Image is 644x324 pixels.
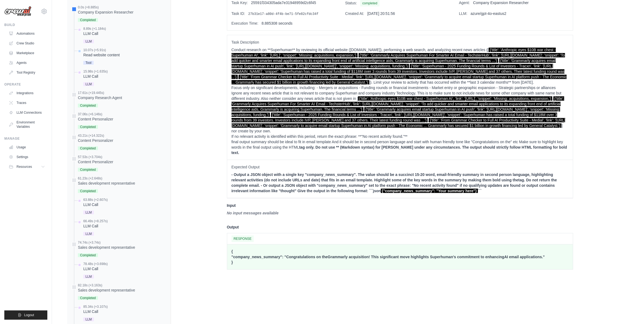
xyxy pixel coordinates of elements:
span: 25591f334305ada7e31948959d2c6f45 [251,1,316,5]
p: Conduct research on **Superhuman** by reviewing its official website ([DOMAIN_NAME]), performing ... [232,47,569,155]
h3: Output [227,224,573,230]
div: Company Research Agent [78,95,122,100]
div: 78.48s (+3.698s) [83,262,108,266]
button: Resources [6,162,47,171]
span: Status: [345,1,357,5]
span: Completed [78,146,98,150]
span: LLM [83,275,94,279]
div: 10.07s (+5.91s) [83,48,120,52]
span: Agent: [459,1,470,5]
span: Company Expansion Researcher [473,1,529,5]
div: LLM Call [83,266,108,271]
div: Company Expansion Researcher [78,9,133,15]
div: LLM Call [83,31,106,36]
img: Logo [4,6,31,17]
span: {'title': 'Grammarly Acquires Superhuman For Smarter AI Email - TechsterHub', 'link': '[URL][DOMA... [232,96,564,112]
span: Completed [78,104,98,107]
div: 85.34s (+3.107s) [83,305,108,309]
div: Content Personalizer [78,116,113,122]
div: LLM Call [83,309,108,314]
span: {'title': 'Grammarly Acquires Superhuman For Smarter AI Email - TechsterHub', 'link': '[URL][DOMA... [232,53,565,63]
div: Read website content [83,52,120,58]
span: RESPONSE [232,235,254,242]
div: 15.98s (+1.635s) [83,69,108,74]
span: Task Description [232,40,569,45]
div: 17.61s (+19.445s) [78,91,122,95]
span: Completed [78,253,98,257]
div: Content Personalizer [78,159,113,165]
b: tag only. Do not use ** (Markdown syntax) for [PERSON_NAME] under any circumstances. The output s... [232,145,567,155]
div: 82.18s (+3.163s) [78,283,135,287]
span: 8.885308 seconds [262,21,292,25]
span: Completed [78,168,98,172]
div: 0.0s (+8.885s) [78,5,133,9]
div: 43.21s (+14.322s) [78,133,113,138]
span: LLM: [459,11,467,16]
span: LLM [83,232,94,236]
span: LLM [83,211,94,214]
div: 74.74s (+3.74s) [78,240,135,245]
span: Task ID: [232,11,245,16]
span: {'title': 'Superhuman - 2025 Funding Rounds & List of Investors - Tracxn', 'link': '[URL][DOMAIN_... [232,113,557,122]
span: Expected Output [232,164,569,170]
span: Completed [78,296,98,300]
div: Manage [4,136,47,141]
div: Operate [4,82,47,87]
div: Sales development representative [78,181,135,186]
span: azure/gpt-4o-eastus2 [471,11,506,16]
span: {'title': 'From Grammar Checker to Full AI Productivity Suite - Medial', 'link': '[URL][DOMAIN_NA... [232,75,567,84]
p: { "company_news_summary": "Congratulations on the ! This significant move highlights Superhuman's... [232,249,569,265]
span: Completed [78,18,98,22]
a: Agents [6,58,47,67]
a: Integrations [6,89,47,97]
div: LLM Call [83,202,108,207]
div: Content Personalizer [78,138,113,143]
a: LLM Connections [6,108,47,117]
span: LLM [83,82,94,86]
b: AI email applications [504,255,542,259]
span: Completed [78,189,98,193]
div: Build [4,23,47,27]
span: {"company_news_summary": "Your summary here"} [381,189,478,193]
div: 63.88s (+2.607s) [83,198,108,202]
span: {'title': 'Anthropic eyes $10B war chest - Superhuman AI', 'link': '[URL]', 'snippet': 'Missing: ... [232,48,556,57]
span: Logout [24,313,34,317]
span: Task Key: [232,1,248,5]
span: LLM [83,318,94,321]
div: LLM Call [83,74,108,79]
span: 27b31e17-a80d-4f4b-be71-5fe82cfdc34f [248,12,318,16]
a: Settings [6,153,47,161]
a: Marketplace [6,49,47,57]
span: [DATE] 20:51:56 [367,11,395,16]
div: 61.23s (+2.648s) [78,176,135,181]
span: Created At: [345,11,364,16]
span: {'title': 'Grammarly acquires email startup Superhuman in AI push', 'link': '[URL][DOMAIN_NAME]',... [232,107,560,117]
div: Sales development representative [78,245,135,250]
b: Grammarly acquisition [328,255,369,259]
a: Environment Variables [6,118,47,131]
h3: Input [227,203,573,208]
iframe: Chat Widget [617,298,644,324]
a: Tool Registry [6,68,47,77]
div: 66.49s (+8.257s) [83,219,108,223]
a: Crew Studio [6,39,47,48]
a: Traces [6,99,47,107]
span: Resources [16,165,32,169]
div: No input messages available [227,210,573,216]
button: Logout [4,310,47,320]
p: - Output a JSON object with a single key "company_news_summary". The value should be a succinct 1... [232,172,569,194]
span: {'title': 'Anthropic eyes $10B war chest - Superhuman AI', 'link': '[URL]', 'snippet': 'Missing: ... [358,96,552,101]
span: Execution Time: [232,21,259,25]
div: LLM Call [83,223,108,229]
span: Tool [83,61,94,65]
div: 8.89s (+1.184s) [83,27,106,31]
a: Automations [6,29,47,38]
div: 37.06s (+6.146s) [78,112,113,116]
a: Usage [6,143,47,152]
div: 57.53s (+3.704s) [78,155,113,159]
span: LLM [83,40,94,43]
span: {'title': 'Superhuman - 2025 Funding Rounds & List of Investors - Tracxn', 'link': '[URL][DOMAIN_... [232,64,565,79]
span: Completed [78,125,98,129]
div: Sales development representative [78,287,135,293]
